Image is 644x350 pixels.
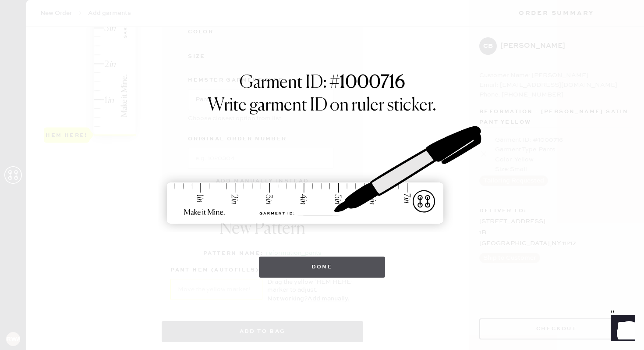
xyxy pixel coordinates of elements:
[208,95,436,116] h1: Write garment ID on ruler sticker.
[158,103,486,248] img: ruler-sticker-sharpie.svg
[340,74,405,92] strong: 1000716
[259,257,386,278] button: Done
[602,311,640,348] iframe: Front Chat
[240,72,405,95] h1: Garment ID: #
